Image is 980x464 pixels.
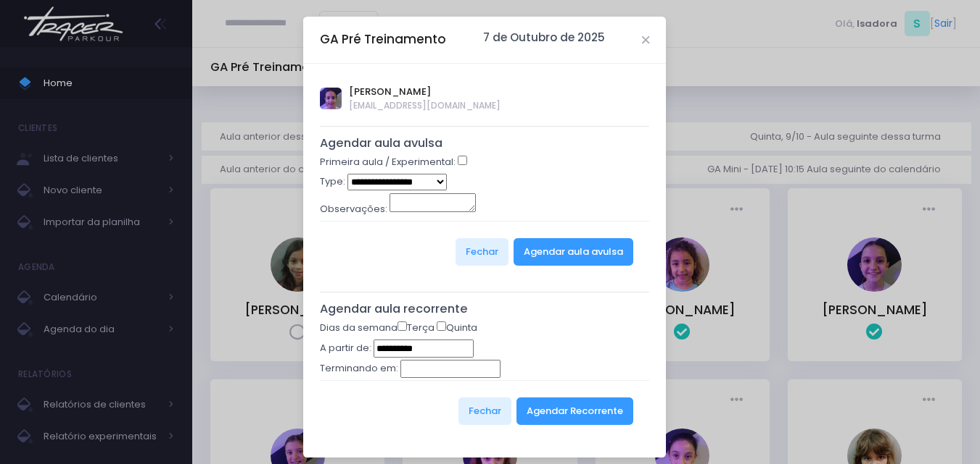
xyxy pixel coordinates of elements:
[320,341,371,355] label: A partir de:
[456,238,508,266] button: Fechar
[320,302,650,316] h5: Agendar aula recorrente
[320,202,387,216] label: Observações:
[483,31,605,44] h6: 7 de Outubro de 2025
[320,361,398,376] label: Terminando em:
[320,136,650,151] h5: Agendar aula avulsa
[398,321,407,331] input: Terça
[349,99,501,112] span: [EMAIL_ADDRESS][DOMAIN_NAME]
[516,397,633,425] button: Agendar Recorrente
[514,238,633,266] button: Agendar aula avulsa
[320,155,456,169] label: Primeira aula / Experimental:
[458,397,511,425] button: Fechar
[398,321,435,335] label: Terça
[642,36,649,43] button: Close
[320,321,650,442] form: Dias da semana
[437,321,446,331] input: Quinta
[349,85,501,99] span: [PERSON_NAME]
[320,174,345,189] label: Type:
[437,321,477,335] label: Quinta
[320,30,446,48] h5: GA Pré Treinamento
